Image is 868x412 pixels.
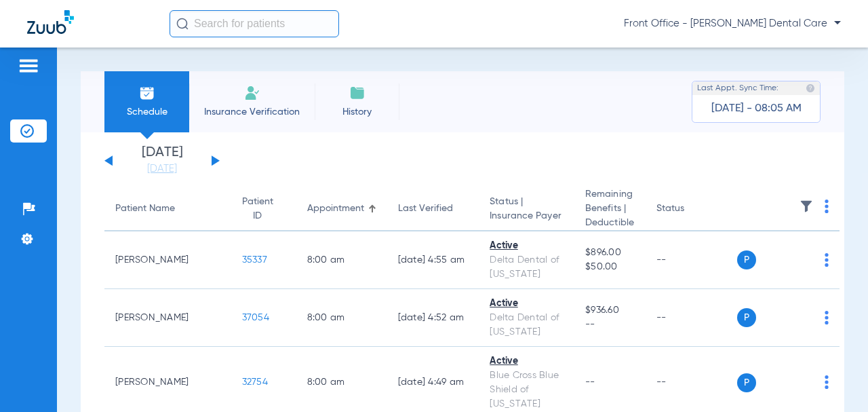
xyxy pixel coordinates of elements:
[490,369,564,411] div: Blue Cross Blue Shield of [US_STATE]
[104,289,231,347] td: [PERSON_NAME]
[585,303,635,318] span: $936.60
[490,297,564,311] div: Active
[307,202,376,216] div: Appointment
[800,200,813,213] img: filter.svg
[737,308,756,327] span: P
[325,105,389,119] span: History
[398,202,469,216] div: Last Verified
[349,85,366,101] img: History
[646,231,737,289] td: --
[307,202,364,216] div: Appointment
[490,209,564,223] span: Insurance Payer
[825,311,829,324] img: group-dot-blue.svg
[479,187,574,231] th: Status |
[490,253,564,282] div: Delta Dental of [US_STATE]
[825,253,829,267] img: group-dot-blue.svg
[296,231,387,289] td: 8:00 AM
[387,231,479,289] td: [DATE] 4:55 AM
[794,311,808,324] img: x.svg
[711,102,802,115] span: [DATE] - 08:05 AM
[242,313,269,322] span: 37054
[646,187,737,231] th: Status
[387,289,479,347] td: [DATE] 4:52 AM
[825,200,829,213] img: group-dot-blue.svg
[242,195,285,223] div: Patient ID
[139,85,155,101] img: Schedule
[697,81,778,95] span: Last Appt. Sync Time:
[121,162,203,176] a: [DATE]
[624,17,841,31] span: Front Office - [PERSON_NAME] Dental Care
[121,146,203,176] li: [DATE]
[585,216,635,230] span: Deductible
[794,375,808,389] img: x.svg
[242,255,267,265] span: 35337
[806,83,815,93] img: last sync help info
[176,18,189,30] img: Search Icon
[585,377,595,387] span: --
[737,250,756,269] span: P
[585,260,635,274] span: $50.00
[242,195,273,223] div: Patient ID
[737,373,756,392] span: P
[585,246,635,260] span: $896.00
[242,377,268,387] span: 32754
[115,202,220,216] div: Patient Name
[800,347,868,412] iframe: Chat Widget
[490,239,564,253] div: Active
[490,311,564,339] div: Delta Dental of [US_STATE]
[104,231,231,289] td: [PERSON_NAME]
[646,289,737,347] td: --
[115,202,175,216] div: Patient Name
[115,105,179,119] span: Schedule
[244,85,260,101] img: Manual Insurance Verification
[794,253,808,267] img: x.svg
[27,10,74,34] img: Zuub Logo
[574,187,646,231] th: Remaining Benefits |
[296,289,387,347] td: 8:00 AM
[199,105,304,119] span: Insurance Verification
[490,354,564,369] div: Active
[398,202,453,216] div: Last Verified
[170,10,339,37] input: Search for patients
[585,318,635,332] span: --
[18,58,39,74] img: hamburger-icon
